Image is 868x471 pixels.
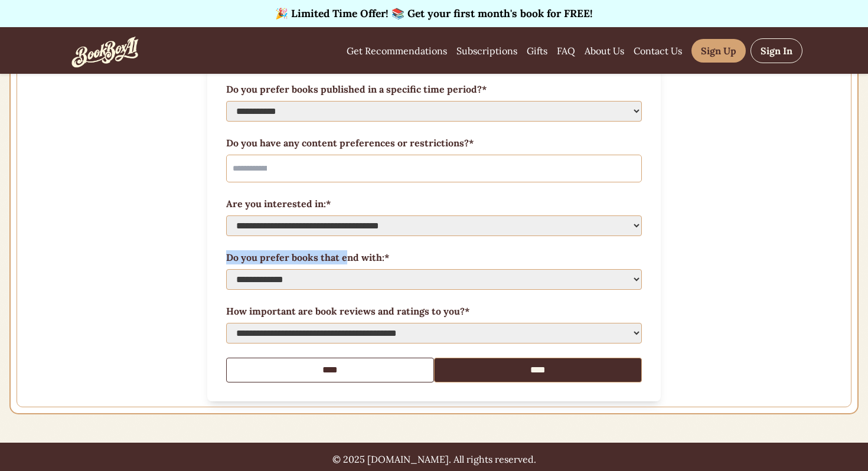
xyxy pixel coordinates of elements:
a: Sign Up [691,39,746,63]
input: Select options [231,160,267,177]
label: Do you prefer books that end with:* [226,250,642,264]
label: Do you have any content preferences or restrictions?* [226,136,642,150]
a: Sign In [750,38,802,63]
label: How important are book reviews and ratings to you?* [226,304,642,318]
a: Get Recommendations [347,44,447,58]
a: Subscriptions [456,44,517,58]
p: © 2025 [DOMAIN_NAME]. All rights reserved. [66,452,802,466]
img: BookBoxAI Logo [66,14,145,87]
a: FAQ [557,44,575,58]
a: About Us [585,44,624,58]
a: Contact Us [634,44,682,58]
label: Are you interested in:* [226,197,642,211]
label: Do you prefer books published in a specific time period?* [226,82,642,96]
a: Gifts [527,44,547,58]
